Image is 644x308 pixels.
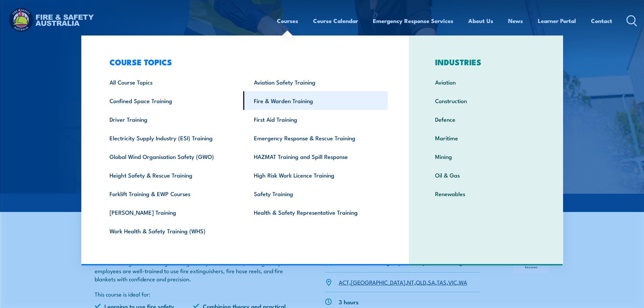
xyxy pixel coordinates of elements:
[591,12,612,30] a: Contact
[95,259,292,283] p: Our Fire Extinguisher training course goes beyond the basics, making sure your employees are well...
[425,57,547,67] h3: INDUSTRIES
[416,278,426,286] a: QLD
[243,110,388,128] a: First Aid Training
[407,278,414,286] a: NT
[339,278,467,286] p: , , , , , , ,
[277,12,298,30] a: Courses
[99,166,243,184] a: Height Safety & Rescue Training
[425,128,547,147] a: Maritime
[425,73,547,91] a: Aviation
[468,12,493,30] a: About Us
[425,110,547,128] a: Defence
[243,166,388,184] a: High Risk Work Licence Training
[243,203,388,221] a: Health & Safety Representative Training
[99,110,243,128] a: Driver Training
[99,57,388,67] h3: COURSE TOPICS
[428,278,435,286] a: SA
[425,184,547,203] a: Renewables
[99,184,243,203] a: Forklift Training & EWP Courses
[243,73,388,91] a: Aviation Safety Training
[538,12,576,30] a: Learner Portal
[425,91,547,110] a: Construction
[99,221,243,240] a: Work Health & Safety Training (WHS)
[339,278,349,286] a: ACT
[351,278,405,286] a: [GEOGRAPHIC_DATA]
[243,128,388,147] a: Emergency Response & Rescue Training
[95,290,292,298] p: This course is ideal for:
[425,166,547,184] a: Oil & Gas
[99,203,243,221] a: [PERSON_NAME] Training
[448,278,457,286] a: VIC
[339,298,359,306] p: 3 hours
[373,12,453,30] a: Emergency Response Services
[437,278,447,286] a: TAS
[243,184,388,203] a: Safety Training
[459,278,467,286] a: WA
[99,147,243,166] a: Global Wind Organisation Safety (GWO)
[99,128,243,147] a: Electricity Supply Industry (ESI) Training
[243,91,388,110] a: Fire & Warden Training
[425,147,547,166] a: Mining
[339,258,465,266] p: Individuals, Small groups or Corporate bookings
[313,12,358,30] a: Course Calendar
[99,91,243,110] a: Confined Space Training
[508,12,523,30] a: News
[243,147,388,166] a: HAZMAT Training and Spill Response
[99,73,243,91] a: All Course Topics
